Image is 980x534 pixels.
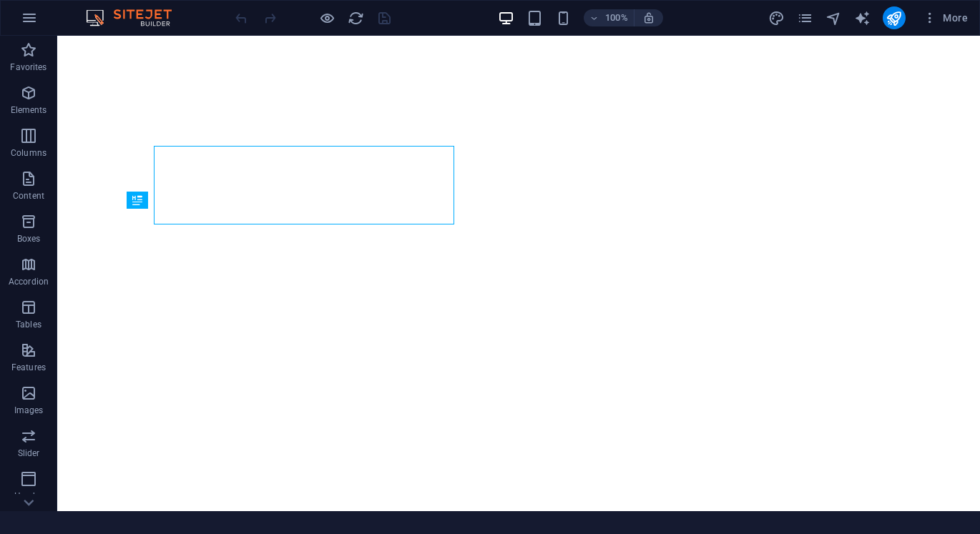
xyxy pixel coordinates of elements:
button: 100% [584,9,634,26]
i: Navigator [825,10,842,26]
i: Design (Ctrl+Alt+Y) [768,10,785,26]
p: Columns [11,147,46,159]
button: publish [883,6,906,29]
i: On resize automatically adjust zoom level to fit chosen device. [642,11,655,24]
button: design [768,9,785,26]
i: Pages (Ctrl+Alt+S) [797,10,813,26]
p: Content [13,190,44,202]
button: Click here to leave preview mode and continue editing [318,9,335,26]
button: pages [797,9,814,26]
p: Images [14,405,44,416]
p: Elements [11,104,47,116]
button: navigator [825,9,843,26]
p: Favorites [10,61,46,73]
i: AI Writer [854,10,871,26]
h6: 100% [605,9,628,26]
p: Slider [18,448,40,459]
img: Editor Logo [82,9,190,26]
button: text_generator [854,9,871,26]
p: Features [11,362,46,373]
button: More [917,6,974,29]
p: Accordion [9,276,49,287]
p: Boxes [17,233,41,244]
button: reload [347,9,364,26]
p: Tables [16,319,41,330]
span: More [923,11,968,25]
p: Header [14,490,43,502]
i: Reload page [348,10,364,26]
i: Publish [886,10,902,26]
